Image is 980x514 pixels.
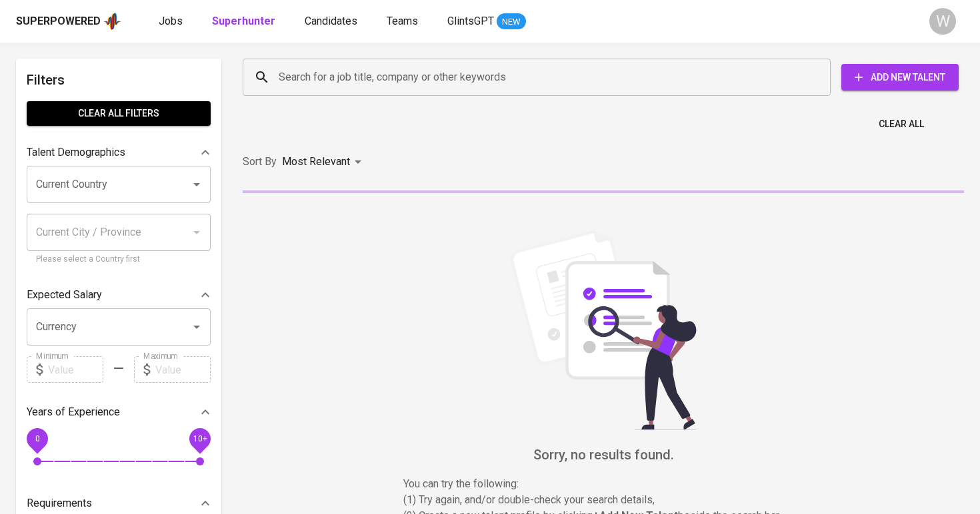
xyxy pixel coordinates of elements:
a: Candidates [305,13,360,30]
h6: Filters [27,69,211,91]
h6: Sorry, no results found. [243,444,964,465]
div: Expected Salary [27,282,211,308]
button: Clear All filters [27,101,211,126]
span: Teams [387,15,418,27]
span: 0 [35,434,39,443]
p: Expected Salary [27,287,102,303]
p: Sort By [243,154,277,170]
p: Most Relevant [282,154,350,170]
div: Talent Demographics [27,139,211,166]
span: 10+ [193,434,207,443]
span: Clear All [879,116,924,132]
p: Requirements [27,495,92,511]
button: Open [187,318,206,336]
p: Please select a Country first [36,253,201,266]
p: Talent Demographics [27,144,125,160]
input: Value [155,356,211,383]
div: Years of Experience [27,399,211,425]
a: GlintsGPT NEW [447,13,526,30]
button: Add New Talent [841,64,959,91]
span: Candidates [305,15,357,27]
span: Add New Talent [852,69,948,86]
input: Value [48,356,103,383]
span: Clear All filters [37,105,200,122]
div: Superpowered [16,14,101,29]
div: Most Relevant [282,150,366,174]
b: Superhunter [212,15,275,27]
a: Superhunter [212,13,278,30]
button: Clear All [873,112,929,136]
a: Teams [387,13,421,30]
a: Superpoweredapp logo [16,11,121,31]
div: W [929,8,956,35]
p: You can try the following : [403,476,803,492]
button: Open [187,175,206,194]
img: app logo [103,11,121,31]
a: Jobs [159,13,185,30]
p: (1) Try again, and/or double-check your search details, [403,492,803,508]
span: GlintsGPT [447,15,494,27]
span: Jobs [159,15,183,27]
span: NEW [497,15,526,29]
img: file_searching.svg [503,230,703,430]
p: Years of Experience [27,404,120,420]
